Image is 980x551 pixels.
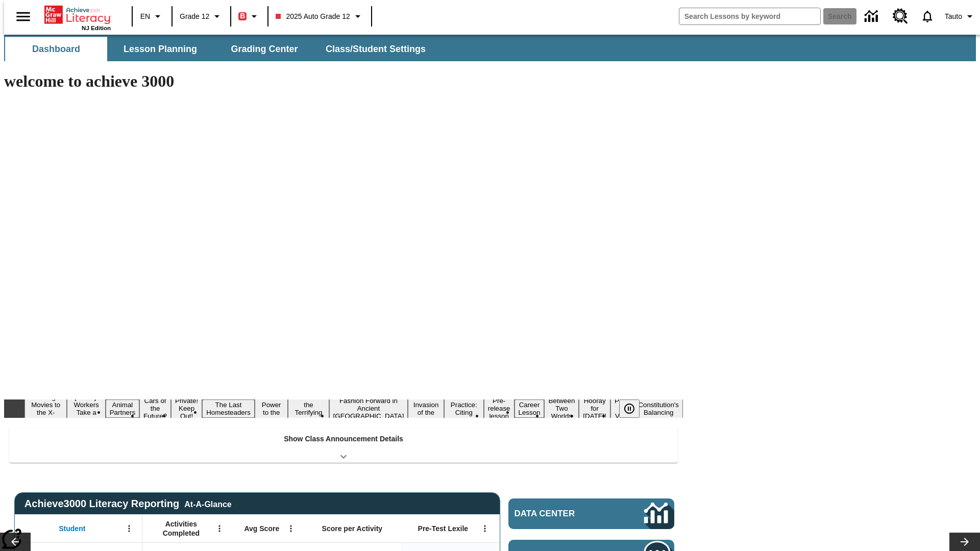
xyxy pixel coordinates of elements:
button: Slide 7 Solar Power to the People [255,392,288,425]
span: Avg Score [244,524,279,533]
button: Lesson Planning [109,37,211,61]
button: Slide 4 Cars of the Future? [139,395,171,421]
button: Slide 12 Pre-release lesson [484,395,514,421]
span: B [240,10,245,22]
button: Slide 8 Attack of the Terrifying Tomatoes [288,392,329,425]
button: Class: 2025 Auto Grade 12, Select your class [272,7,367,26]
div: Show Class Announcement Details [9,428,678,463]
button: Profile/Settings [941,7,980,26]
button: Slide 13 Career Lesson [514,399,545,418]
button: Grade: Grade 12, Select a grade [176,7,227,26]
a: Resource Center, Will open in new tab [887,3,914,30]
button: Open Menu [283,521,299,536]
span: NJ Edition [82,25,111,31]
input: search field [679,8,820,24]
button: Slide 11 Mixed Practice: Citing Evidence [444,392,484,425]
p: Show Class Announcement Details [284,434,403,444]
button: Grading Center [213,37,315,61]
button: Slide 14 Between Two Worlds [544,395,579,421]
span: Student [59,524,85,533]
button: Open Menu [477,521,493,536]
button: Open Menu [212,521,227,536]
span: EN [140,11,150,22]
button: Slide 2 Labor Day: Workers Take a Stand [67,392,105,425]
span: Achieve3000 Literacy Reporting [24,498,232,510]
button: Lesson carousel, Next [949,533,980,551]
button: Slide 9 Fashion Forward in Ancient Rome [329,395,408,421]
span: Score per Activity [322,524,383,533]
button: Pause [619,399,640,418]
button: Slide 16 Point of View [610,395,634,421]
button: Slide 1 Taking Movies to the X-Dimension [24,392,67,425]
button: Open Menu [121,521,137,536]
button: Language: EN, Select a language [136,7,168,26]
h1: welcome to achieve 3000 [4,72,683,91]
button: Dashboard [5,37,107,61]
button: Slide 5 Private! Keep Out! [171,395,202,421]
span: Grade 12 [180,11,209,22]
button: Open side menu [8,2,38,32]
button: Slide 10 The Invasion of the Free CD [408,392,444,425]
span: Pre-Test Lexile [418,524,469,533]
span: Data Center [514,509,610,519]
div: At-A-Glance [184,498,231,509]
button: Slide 6 The Last Homesteaders [202,399,255,418]
span: 2025 Auto Grade 12 [276,11,350,22]
span: Tauto [945,11,962,22]
div: Pause [619,399,650,418]
a: Notifications [914,3,941,30]
a: Home [44,5,111,25]
button: Slide 17 The Constitution's Balancing Act [634,392,683,425]
button: Class/Student Settings [317,37,434,61]
a: Data Center [508,498,674,529]
a: Data Center [859,3,887,31]
button: Slide 3 Animal Partners [106,399,139,418]
div: Home [44,4,111,31]
button: Slide 15 Hooray for Constitution Day! [579,395,610,421]
div: SubNavbar [4,37,435,61]
div: SubNavbar [4,35,976,61]
span: Activities Completed [148,519,215,538]
button: Boost Class color is red. Change class color [234,7,264,26]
